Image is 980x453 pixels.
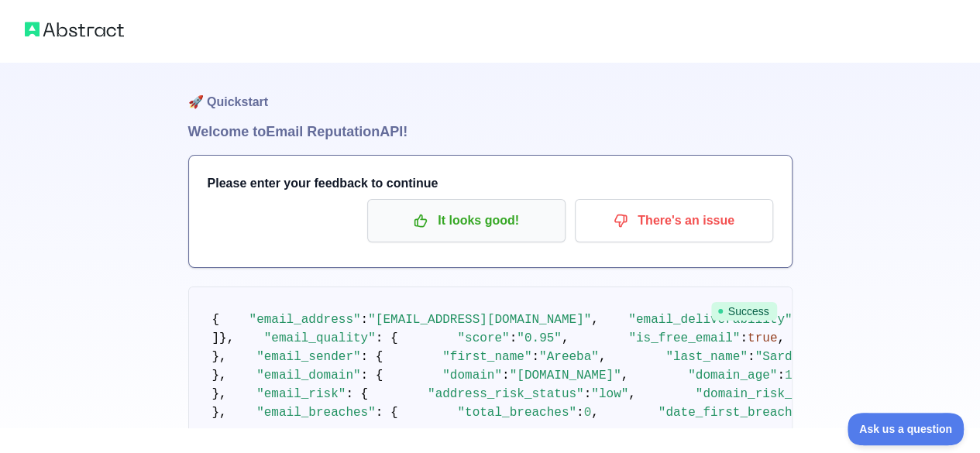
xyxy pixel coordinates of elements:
span: 0 [584,406,592,420]
span: : [584,387,592,401]
span: , [628,387,636,401]
span: "email_sender" [256,350,360,364]
span: : { [361,350,383,364]
span: , [591,406,599,420]
span: "date_first_breached" [658,406,815,420]
span: { [212,313,220,327]
span: : [748,350,755,364]
span: "Sardar" [755,350,814,364]
span: "domain_risk_status" [696,387,844,401]
span: : [510,331,518,345]
span: , [599,350,607,364]
span: , [562,331,569,345]
span: "low" [591,387,628,401]
span: "first_name" [442,350,531,364]
span: "[DOMAIN_NAME]" [510,369,621,383]
span: : [502,369,510,383]
iframe: Toggle Customer Support [848,413,965,445]
span: "domain_age" [688,369,777,383]
span: , [621,369,629,383]
span: "Areeba" [539,350,599,364]
span: Success [711,302,777,321]
span: "score" [457,331,509,345]
span: "address_risk_status" [428,387,584,401]
p: It looks good! [379,208,554,234]
span: : [740,331,748,345]
span: : { [346,387,368,401]
h3: Please enter your feedback to continue [208,174,773,193]
span: "total_breaches" [457,406,576,420]
h1: 🚀 Quickstart [188,62,793,121]
span: , [591,313,599,327]
span: "email_risk" [256,387,346,401]
p: There's an issue [586,208,762,234]
span: , [777,331,785,345]
span: "[EMAIL_ADDRESS][DOMAIN_NAME]" [368,313,591,327]
h1: Welcome to Email Reputation API! [188,121,793,142]
span: "email_domain" [256,369,360,383]
button: It looks good! [367,199,566,242]
span: true [748,331,777,345]
span: "is_free_email" [628,331,740,345]
span: : [531,350,539,364]
span: : [777,369,785,383]
span: : { [376,331,398,345]
span: : [576,406,584,420]
button: There's an issue [575,199,773,242]
span: "0.95" [517,331,562,345]
span: "email_deliverability" [628,313,792,327]
span: : { [376,406,398,420]
span: : [361,313,369,327]
span: "last_name" [665,350,748,364]
img: Abstract logo [25,19,124,40]
span: "email_address" [249,313,361,327]
span: : { [361,369,383,383]
span: "domain" [442,369,502,383]
span: 11013 [785,369,822,383]
span: "email_breaches" [256,406,376,420]
span: "email_quality" [264,331,376,345]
